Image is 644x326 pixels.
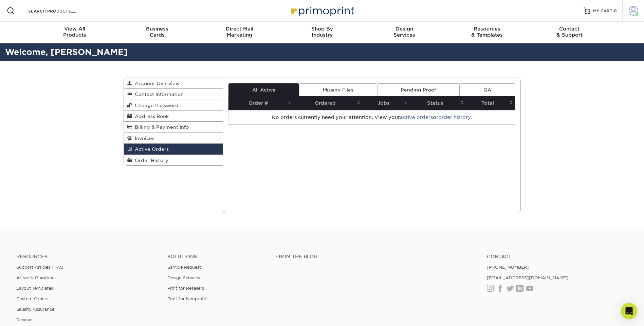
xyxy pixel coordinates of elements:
th: Order # [228,96,293,110]
a: Order History [124,155,223,165]
th: Total [466,96,515,110]
span: Change Password [132,103,179,108]
div: Products [34,26,116,38]
span: Account Overview [132,81,180,86]
div: Industry [281,26,363,38]
h4: Solutions [167,254,265,260]
span: Billing & Payment Info [132,124,189,130]
a: Invoices [124,133,223,144]
h4: From the Blog [275,254,468,260]
div: Open Intercom Messenger [621,303,637,319]
div: Marketing [198,26,281,38]
span: 0 [614,8,617,13]
span: Contact Information [132,91,184,97]
a: Support Articles | FAQ [16,265,63,270]
a: View AllProducts [34,22,116,43]
span: Direct Mail [198,26,281,32]
a: Artwork Guidelines [16,275,56,280]
a: BusinessCards [116,22,198,43]
a: active orders [400,115,433,120]
a: Print for Nonprofits [167,296,208,301]
img: Primoprint [288,3,356,18]
th: Ordered [293,96,363,110]
a: Layout Templates [16,286,53,291]
span: MY CART [593,8,612,14]
a: Design Services [167,275,200,280]
a: DesignServices [363,22,446,43]
a: Resources& Templates [446,22,528,43]
div: Services [363,26,446,38]
span: Active Orders [132,146,169,152]
a: Contact Information [124,89,223,100]
a: Account Overview [124,78,223,89]
a: Contact& Support [528,22,611,43]
a: order history [438,115,471,120]
a: Direct MailMarketing [198,22,281,43]
a: [PHONE_NUMBER] [487,265,529,270]
a: Print for Resellers [167,286,204,291]
span: Business [116,26,198,32]
span: Shop By [281,26,363,32]
a: Sample Request [167,265,201,270]
a: Contact [487,254,628,260]
a: [EMAIL_ADDRESS][DOMAIN_NAME] [487,275,568,280]
a: Pending Proof [377,83,460,96]
a: Shop ByIndustry [281,22,363,43]
span: View All [34,26,116,32]
th: Jobs [363,96,409,110]
a: QA [460,83,515,96]
span: Resources [446,26,528,32]
span: Invoices [132,136,154,141]
td: No orders currently need your attention. View your or . [228,110,515,124]
span: Contact [528,26,611,32]
th: Status [409,96,466,110]
div: & Templates [446,26,528,38]
a: All Active [228,83,299,96]
h4: Resources [16,254,157,260]
a: Billing & Payment Info [124,122,223,133]
span: Address Book [132,114,169,119]
a: Active Orders [124,144,223,155]
a: Change Password [124,100,223,111]
span: Order History [132,158,168,163]
input: SEARCH PRODUCTS..... [27,7,94,15]
div: & Support [528,26,611,38]
a: Custom Orders [16,296,48,301]
div: Cards [116,26,198,38]
a: Address Book [124,111,223,122]
a: Missing Files [299,83,377,96]
span: Design [363,26,446,32]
